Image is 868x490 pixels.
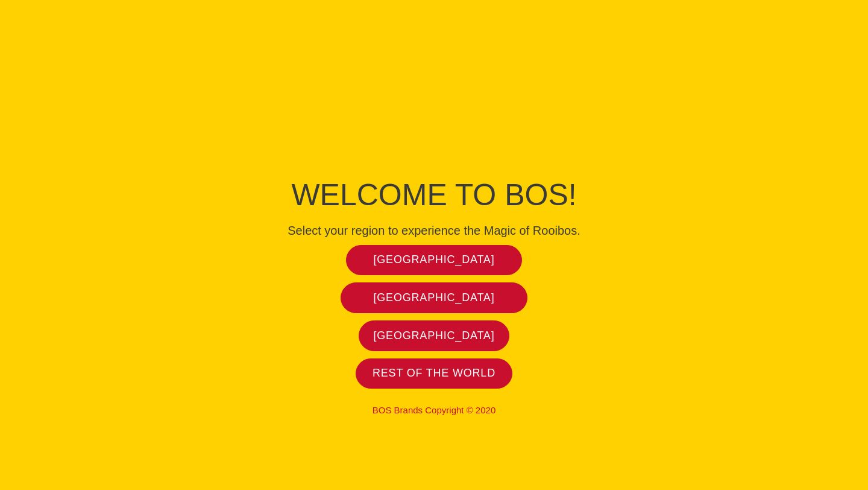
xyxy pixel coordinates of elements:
h1: Welcome to BOS! [163,174,705,216]
h4: Select your region to experience the Magic of Rooibos. [163,223,705,238]
a: [GEOGRAPHIC_DATA] [341,282,528,313]
a: [GEOGRAPHIC_DATA] [359,320,509,351]
p: BOS Brands Copyright © 2020 [163,405,705,416]
span: Rest of the world [373,366,495,380]
a: [GEOGRAPHIC_DATA] [346,245,523,276]
img: Bos Brands [389,70,479,161]
a: Rest of the world [356,358,512,389]
span: [GEOGRAPHIC_DATA] [374,291,495,305]
span: [GEOGRAPHIC_DATA] [374,253,495,267]
span: [GEOGRAPHIC_DATA] [374,329,495,343]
